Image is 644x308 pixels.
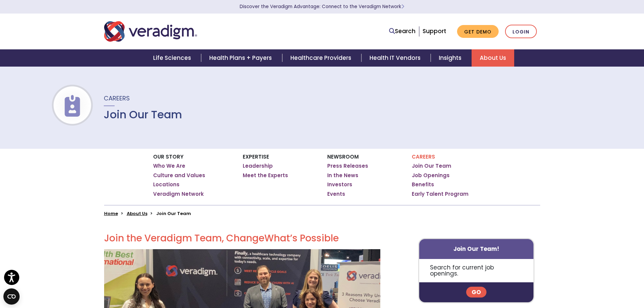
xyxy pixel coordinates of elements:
a: About Us [472,49,514,67]
a: Search [389,27,415,36]
a: Healthcare Providers [282,49,361,67]
a: Insights [431,49,472,67]
button: Open CMP widget [3,288,20,305]
a: Early Talent Program [412,191,469,197]
a: Home [104,210,118,217]
a: Meet the Experts [243,172,288,179]
a: Login [505,25,537,39]
a: Press Releases [327,163,368,169]
span: Learn More [401,3,404,10]
a: Get Demo [457,25,499,38]
a: Health IT Vendors [361,49,431,67]
span: What’s Possible [264,232,339,245]
a: Culture and Values [153,172,205,179]
a: Life Sciences [145,49,201,67]
a: Health Plans + Payers [201,49,282,67]
a: Events [327,191,345,197]
a: About Us [127,210,147,217]
a: Go [466,287,486,298]
a: Locations [153,181,180,188]
a: Job Openings [412,172,450,179]
img: Veradigm logo [104,20,197,43]
a: Investors [327,181,352,188]
p: Search for current job openings. [419,259,534,282]
a: Join Our Team [412,163,451,169]
h2: Join the Veradigm Team, Change [104,233,380,244]
strong: Join Our Team! [453,245,499,253]
span: Careers [104,94,130,102]
h1: Join Our Team [104,108,182,121]
a: Support [423,27,446,35]
a: Discover the Veradigm Advantage: Connect to the Veradigm NetworkLearn More [240,3,404,10]
a: Who We Are [153,163,185,169]
a: Veradigm Network [153,191,204,197]
a: Benefits [412,181,434,188]
a: Leadership [243,163,273,169]
a: In the News [327,172,358,179]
